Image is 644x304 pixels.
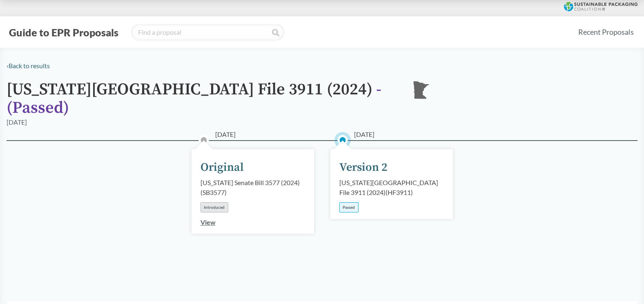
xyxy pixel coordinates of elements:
a: Recent Proposals [575,23,637,41]
input: Find a proposal [131,24,284,40]
div: [US_STATE] Senate Bill 3577 (2024) ( SB3577 ) [201,178,305,197]
div: Original [201,159,244,176]
div: [DATE] [7,117,27,127]
div: Introduced [201,202,228,212]
span: - ( Passed ) [7,79,381,118]
span: [DATE] [215,130,236,139]
span: [DATE] [354,130,374,139]
button: Guide to EPR Proposals [7,26,121,39]
div: [US_STATE][GEOGRAPHIC_DATA] File 3911 (2024) ( HF3911 ) [339,178,444,197]
div: Version 2 [339,159,388,176]
a: ‹Back to results [7,62,50,69]
h1: [US_STATE][GEOGRAPHIC_DATA] File 3911 (2024) [7,80,399,117]
a: View [201,218,216,226]
div: Passed [339,202,359,212]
